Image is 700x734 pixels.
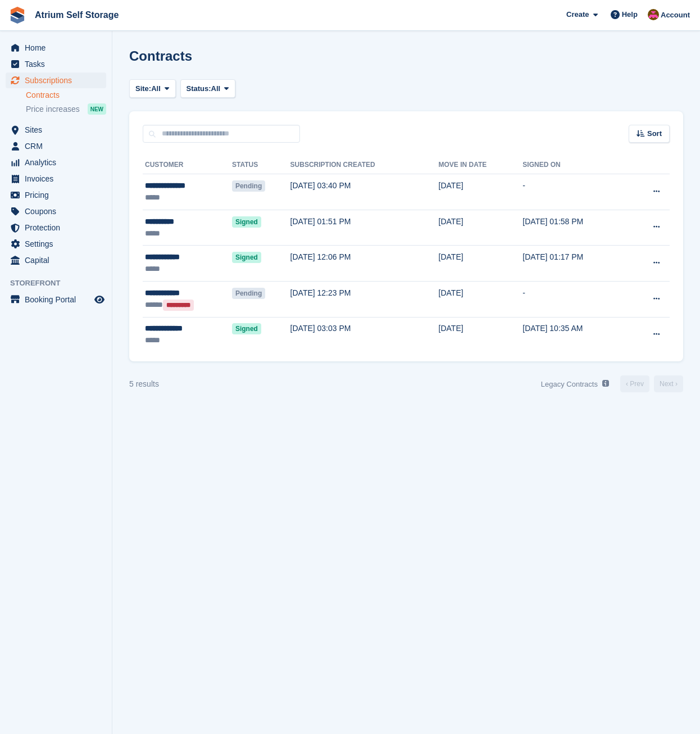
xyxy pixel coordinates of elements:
[25,252,92,268] span: Capital
[522,210,628,246] td: [DATE] 01:58 PM
[537,375,685,393] nav: Page
[25,236,92,252] span: Settings
[522,281,628,317] td: -
[6,40,106,56] a: menu
[26,90,106,101] a: Contracts
[25,220,92,235] span: Protection
[129,79,176,98] button: Site: All
[26,103,106,115] a: Price increases NEW
[187,83,211,94] span: Status:
[522,156,628,174] th: Signed on
[6,138,106,154] a: menu
[661,10,690,21] span: Account
[88,103,106,115] div: NEW
[10,278,112,289] span: Storefront
[151,83,161,94] span: All
[290,317,439,352] td: [DATE] 03:03 PM
[26,104,80,115] span: Price increases
[541,379,598,390] p: Legacy Contracts
[25,292,92,307] span: Booking Portal
[6,220,106,235] a: menu
[290,156,439,174] th: Subscription created
[232,180,265,192] span: Pending
[25,122,92,138] span: Sites
[25,73,92,88] span: Subscriptions
[25,155,92,170] span: Analytics
[290,281,439,317] td: [DATE] 12:23 PM
[602,380,609,387] img: icon-info-grey-7440780725fd019a000dd9b08b2336e03edf1995a4989e88bcd33f0948082b44.svg
[143,156,232,174] th: Customer
[180,79,235,98] button: Status: All
[439,281,523,317] td: [DATE]
[6,252,106,268] a: menu
[93,293,106,306] a: Preview store
[566,9,589,20] span: Create
[6,236,106,252] a: menu
[211,83,221,94] span: All
[232,156,290,174] th: Status
[232,252,261,263] span: Signed
[439,317,523,352] td: [DATE]
[232,216,261,228] span: Signed
[25,56,92,72] span: Tasks
[6,171,106,187] a: menu
[6,203,106,219] a: menu
[290,246,439,282] td: [DATE] 12:06 PM
[129,378,159,390] div: 5 results
[30,6,123,24] a: Atrium Self Storage
[232,323,261,334] span: Signed
[654,375,683,392] a: Next
[6,56,106,72] a: menu
[522,246,628,282] td: [DATE] 01:17 PM
[6,292,106,307] a: menu
[135,83,151,94] span: Site:
[25,187,92,203] span: Pricing
[439,156,523,174] th: Move in date
[647,128,662,139] span: Sort
[620,375,649,392] a: Previous
[25,171,92,187] span: Invoices
[522,317,628,352] td: [DATE] 10:35 AM
[648,9,659,20] img: Mark Rhodes
[25,203,92,219] span: Coupons
[6,73,106,88] a: menu
[232,288,265,299] span: Pending
[9,7,26,24] img: stora-icon-8386f47178a22dfd0bd8f6a31ec36ba5ce8667c1dd55bd0f319d3a0aa187defe.svg
[439,246,523,282] td: [DATE]
[439,210,523,246] td: [DATE]
[522,174,628,210] td: -
[25,40,92,56] span: Home
[6,187,106,203] a: menu
[537,375,613,393] a: Legacy Contracts
[439,174,523,210] td: [DATE]
[290,174,439,210] td: [DATE] 03:40 PM
[25,138,92,154] span: CRM
[290,210,439,246] td: [DATE] 01:51 PM
[6,122,106,138] a: menu
[6,155,106,170] a: menu
[129,48,192,64] h1: Contracts
[622,9,638,20] span: Help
